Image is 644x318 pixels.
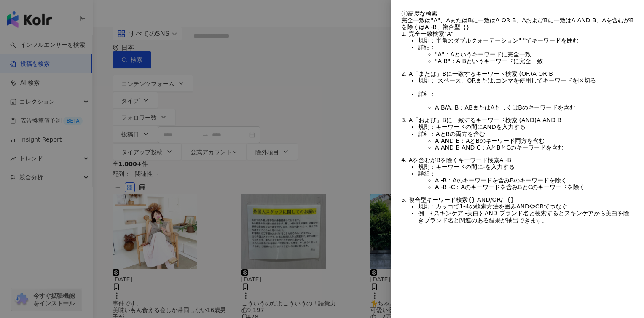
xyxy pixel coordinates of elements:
[535,203,544,210] span: OR
[431,17,440,24] span: "A"
[418,37,634,44] li: 規則：半角のダブルクォーテーション でキーワードを囲む
[435,104,634,111] li: / ：ABまたはAもしくはBのキーワードを含む
[483,123,496,130] span: AND
[450,51,454,58] span: A
[435,58,451,64] span: "A B"
[401,10,634,17] div: 高度な検索
[418,163,634,170] li: 規則：キーワードの間に を入力する
[418,170,634,190] li: 詳細：
[435,144,634,151] li: ：AとBとCのキーワードを含む
[518,37,526,44] span: " "
[418,91,634,111] li: 詳細：
[496,17,516,24] span: A OR B
[425,24,437,30] span: A -B
[435,58,634,64] li: ： というキーワードに完全一致
[435,184,634,190] li: ：Aのキーワードを含みBとCのキーワードを除く
[401,17,634,30] div: 完全一致は 、AまたはBに一致は 、AおよびBに一致は 、Aを含むがBを除くは 、複合型
[516,203,529,210] span: AND
[572,17,596,24] span: A AND B
[564,210,594,216] span: スキンケア
[499,157,511,163] span: A -B
[532,70,553,77] span: A OR B
[418,123,634,130] li: 規則：キーワードの間に を入力する
[435,137,460,144] span: A AND B
[418,44,634,64] li: 詳細：
[467,77,476,84] span: OR
[435,177,447,184] span: A -B
[435,51,634,58] li: ： というキーワードに完全一致
[435,137,634,144] li: ：AとBのキーワード両方を含む
[537,117,561,123] span: A AND B
[435,177,634,184] li: ：Aのキーワードを含みBのキーワードを除く
[494,77,495,84] span: ,
[460,24,472,30] span: ｛｝
[435,184,455,190] span: A -B -C
[418,77,634,84] li: 規則： スペース、 または コンマを使用してキーワードを区切る
[418,210,634,223] li: 例： と検索すると から を除き と関連のある結果が抽出できます。
[401,157,634,163] div: 4. Aを含むがBを除くキーワード検索
[435,144,480,151] span: A AND B AND C
[456,58,467,64] span: A B
[435,104,445,111] span: A B
[606,210,617,216] span: 美白
[447,104,459,111] span: A, B
[418,203,634,210] li: 規則：カッコで1-4の検索方法を囲み や でつなぐ
[401,30,634,37] div: 1. 完全一致検索
[435,51,444,58] span: "A"
[468,196,515,203] span: {} AND/OR/ -{}
[418,131,634,151] li: 詳細：AとBの両方を含む
[483,163,485,170] span: -
[401,196,634,203] div: 5. 複合型キーワード検索
[401,117,634,123] div: 3. A「および」Bに一致するキーワード検索 (AND)
[401,70,634,77] div: 2. A「または」Bに一致するキーワード検索 (OR)
[430,210,529,216] span: {スキンケア -美白} AND ブランド名
[444,30,453,37] span: "A"
[424,217,453,224] span: ブランド名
